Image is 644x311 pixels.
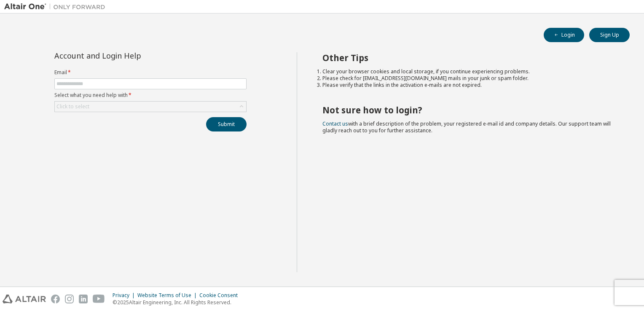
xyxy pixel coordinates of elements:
label: Select what you need help with [54,92,247,99]
div: Account and Login Help [54,52,208,59]
img: facebook.svg [51,295,60,303]
div: Privacy [113,292,137,299]
p: © 2025 Altair Engineering, Inc. All Rights Reserved. [113,299,243,306]
h2: Not sure how to login? [322,105,615,115]
div: Cookie Consent [199,292,243,299]
img: linkedin.svg [79,295,88,303]
label: Email [54,69,247,76]
img: altair_logo.svg [3,295,46,303]
div: Website Terms of Use [137,292,199,299]
a: Contact us [322,120,348,127]
button: Sign Up [589,28,630,42]
li: Clear your browser cookies and local storage, if you continue experiencing problems. [322,68,615,75]
li: Please check for [EMAIL_ADDRESS][DOMAIN_NAME] mails in your junk or spam folder. [322,75,615,82]
img: Altair One [4,3,110,11]
img: youtube.svg [93,295,105,303]
button: Submit [206,117,247,131]
span: with a brief description of the problem, your registered e-mail id and company details. Our suppo... [322,120,611,134]
h2: Other Tips [322,52,615,63]
img: instagram.svg [65,295,74,303]
div: Click to select [56,103,89,110]
div: Click to select [55,102,246,112]
li: Please verify that the links in the activation e-mails are not expired. [322,82,615,88]
button: Login [544,28,584,42]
